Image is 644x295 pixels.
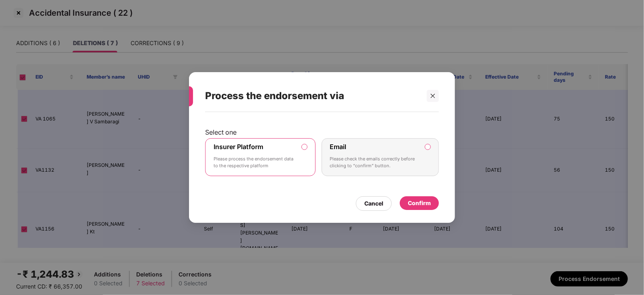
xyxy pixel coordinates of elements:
p: Select one [205,128,439,136]
p: Please check the emails correctly before clicking to “confirm” button. [330,156,420,170]
p: Please process the endorsement data to the respective platform [214,156,296,170]
input: Insurer PlatformPlease process the endorsement data to the respective platform [302,144,307,150]
div: Cancel [364,199,383,208]
label: Email [330,143,347,151]
div: Process the endorsement via [205,80,420,112]
span: close [430,93,436,99]
input: EmailPlease check the emails correctly before clicking to “confirm” button. [425,144,430,150]
div: Confirm [408,199,431,208]
label: Insurer Platform [214,143,263,151]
